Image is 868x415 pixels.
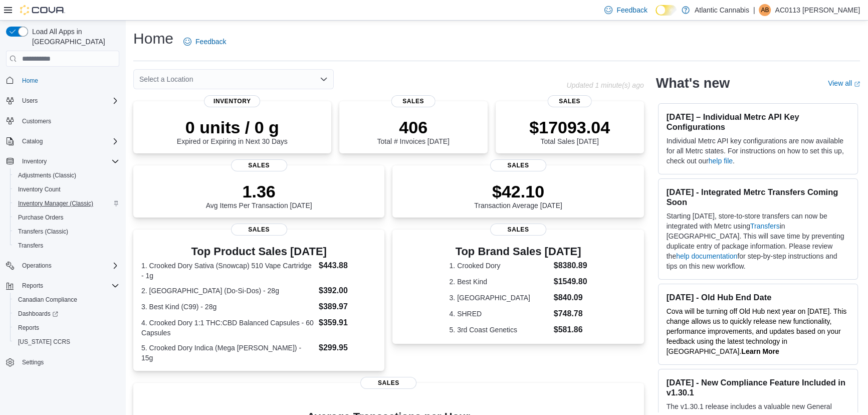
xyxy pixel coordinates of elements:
div: AC0113 Baker Jory [759,4,771,16]
span: [US_STATE] CCRS [18,338,70,346]
input: Dark Mode [656,5,677,16]
button: Catalog [18,135,47,147]
dt: 2. Best Kind [449,277,549,287]
a: Home [18,75,42,87]
dd: $299.95 [319,342,376,354]
dd: $359.91 [319,317,376,329]
p: 406 [377,117,449,137]
a: Transfers (Classic) [14,226,72,238]
p: | [753,4,755,16]
span: Inventory [18,155,119,167]
a: Feedback [179,32,230,52]
p: $42.10 [474,181,562,201]
span: Users [18,95,119,107]
p: Individual Metrc API key configurations are now available for all Metrc states. For instructions ... [667,136,849,166]
button: Operations [18,260,56,272]
button: Users [18,95,42,107]
div: Total # Invoices [DATE] [377,117,449,145]
div: Avg Items Per Transaction [DATE] [206,181,312,210]
span: Inventory [22,157,47,165]
dd: $443.88 [319,260,376,272]
span: Cova will be turning off Old Hub next year on [DATE]. This change allows us to quickly release ne... [667,307,847,355]
dt: 5. Crooked Dory Indica (Mega [PERSON_NAME]) - 15g [141,343,315,363]
span: Reports [22,282,43,290]
span: Inventory [204,95,260,107]
span: Home [18,74,119,86]
button: Customers [2,114,123,128]
span: Customers [18,115,119,127]
button: Home [2,73,123,87]
div: Transaction Average [DATE] [474,181,562,210]
p: Starting [DATE], store-to-store transfers can now be integrated with Metrc using in [GEOGRAPHIC_D... [667,211,849,271]
span: Load All Apps in [GEOGRAPHIC_DATA] [28,27,119,47]
span: Reports [14,322,119,334]
a: [US_STATE] CCRS [14,336,74,348]
span: Home [22,77,38,85]
span: Customers [22,117,51,125]
svg: External link [854,81,860,87]
button: Transfers [10,239,123,253]
dt: 3. Best Kind (C99) - 28g [141,302,315,312]
span: Sales [360,377,416,389]
a: Learn More [741,347,779,355]
button: [US_STATE] CCRS [10,335,123,349]
span: Reports [18,324,39,332]
dd: $8380.89 [554,260,587,272]
h3: [DATE] - New Compliance Feature Included in v1.30.1 [667,377,849,397]
span: Adjustments (Classic) [18,171,76,179]
span: Operations [22,262,52,270]
span: Transfers [14,240,119,252]
span: Feedback [616,5,647,15]
span: Transfers (Classic) [18,228,68,236]
p: Atlantic Cannabis [695,4,749,16]
span: Sales [547,95,592,107]
p: 0 units / 0 g [177,117,288,137]
a: Customers [18,115,55,127]
dd: $840.09 [554,292,587,304]
h2: What's new [656,75,730,91]
dd: $392.00 [319,285,376,297]
button: Reports [2,279,123,293]
a: help file [709,157,733,165]
span: Reports [18,280,119,292]
span: Sales [490,159,546,171]
div: Total Sales [DATE] [529,117,610,145]
p: Updated 1 minute(s) ago [566,81,643,89]
span: Canadian Compliance [18,296,77,304]
a: help documentation [676,252,737,260]
h3: Top Product Sales [DATE] [141,246,376,258]
dt: 4. Crooked Dory 1:1 THC:CBD Balanced Capsules - 60 Capsules [141,318,315,338]
a: Dashboards [14,308,62,320]
button: Inventory Count [10,182,123,196]
span: Transfers [18,242,43,250]
dt: 5. 3rd Coast Genetics [449,325,549,335]
button: Users [2,94,123,108]
span: Inventory Count [14,183,119,195]
img: Cova [20,5,65,15]
button: Adjustments (Classic) [10,168,123,182]
span: Adjustments (Classic) [14,169,119,181]
dd: $581.86 [554,324,587,336]
span: Catalog [18,135,119,147]
a: Transfers [750,222,780,230]
span: Feedback [195,37,226,47]
a: Purchase Orders [14,212,68,224]
span: Washington CCRS [14,336,119,348]
dd: $389.97 [319,301,376,313]
h3: [DATE] - Old Hub End Date [667,292,849,302]
button: Inventory [18,155,51,167]
button: Transfers (Classic) [10,225,123,239]
a: Adjustments (Classic) [14,169,80,181]
h3: Top Brand Sales [DATE] [449,246,587,258]
span: Settings [22,358,44,366]
button: Reports [10,321,123,335]
button: Catalog [2,134,123,148]
dt: 3. [GEOGRAPHIC_DATA] [449,293,549,303]
dt: 1. Crooked Dory [449,261,549,271]
p: $17093.04 [529,117,610,137]
button: Purchase Orders [10,211,123,225]
a: Inventory Count [14,183,65,195]
a: Transfers [14,240,47,252]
